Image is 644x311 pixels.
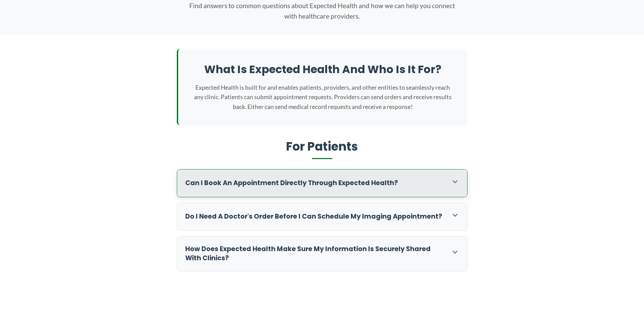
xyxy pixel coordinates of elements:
[185,245,444,263] h3: How does Expected Health make sure my information is securely shared with clinics?
[177,237,467,271] div: How does Expected Health make sure my information is securely shared with clinics?
[192,83,454,111] p: Expected Health is built for and enables patients, providers, and other entities to seamlessly re...
[177,170,467,197] div: Can I book an appointment directly through Expected Health?
[177,203,467,230] div: Do I need a doctor's order before I can schedule my imaging appointment?
[192,62,454,76] h2: What is Expected Health and who is it for?
[185,212,444,221] h3: Do I need a doctor's order before I can schedule my imaging appointment?
[185,179,444,188] h3: Can I book an appointment directly through Expected Health?
[177,139,468,159] h2: For Patients
[187,1,457,21] p: Find answers to common questions about Expected Health and how we can help you connect with healt...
